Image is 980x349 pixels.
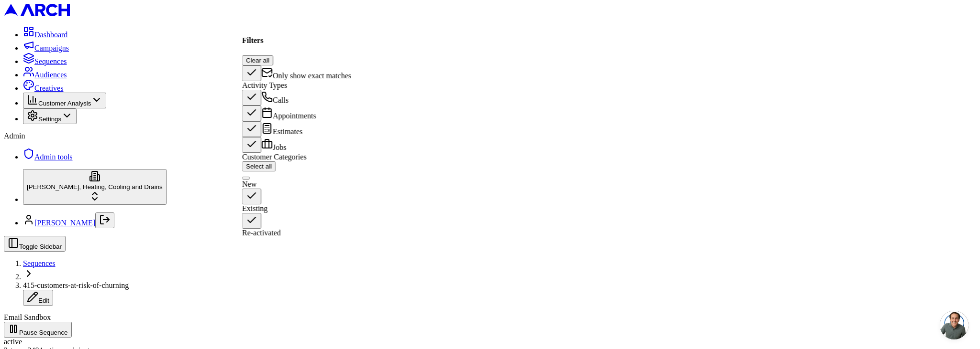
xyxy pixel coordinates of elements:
[34,219,95,227] a: [PERSON_NAME]
[34,71,67,79] span: Audiences
[940,311,969,339] a: Open chat
[19,243,62,250] span: Toggle Sidebar
[4,259,976,306] nav: breadcrumb
[242,204,351,213] div: Existing
[23,153,73,161] a: Admin tools
[27,183,163,190] span: [PERSON_NAME], Heating, Cooling and Drains
[242,81,287,89] label: Activity Types
[23,93,106,108] button: Customer Analysis
[23,84,63,92] a: Creatives
[23,259,56,267] a: Sequences
[38,100,91,107] span: Customer Analysis
[38,297,49,304] span: Edit
[4,322,72,338] button: Pause Sequence
[23,281,129,289] span: 415-customers-at-risk-of-churning
[23,31,67,39] a: Dashboard
[95,212,114,228] button: Log out
[242,153,307,161] label: Customer Categories
[242,161,276,171] button: Select all customer categories
[242,180,351,189] div: New
[23,169,167,205] button: [PERSON_NAME], Heating, Cooling and Drains
[273,72,351,80] span: Only show exact matches
[4,313,976,322] div: Email Sandbox
[34,44,69,52] span: Campaigns
[38,116,61,123] span: Settings
[261,96,289,104] label: Calls
[34,57,67,65] span: Sequences
[34,31,67,39] span: Dashboard
[242,36,351,45] h4: Filters
[261,127,302,136] label: Estimates
[261,143,286,151] label: Jobs
[242,55,273,65] button: Clear all filters
[34,84,63,92] span: Creatives
[23,44,69,52] a: Campaigns
[261,112,316,120] label: Appointments
[34,153,73,161] span: Admin tools
[4,132,976,140] div: Admin
[23,71,67,79] a: Audiences
[242,229,351,237] div: Re-activated
[23,108,77,124] button: Settings
[23,57,67,65] a: Sequences
[4,236,66,252] button: Toggle Sidebar
[4,338,976,346] div: active
[23,290,53,306] button: Edit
